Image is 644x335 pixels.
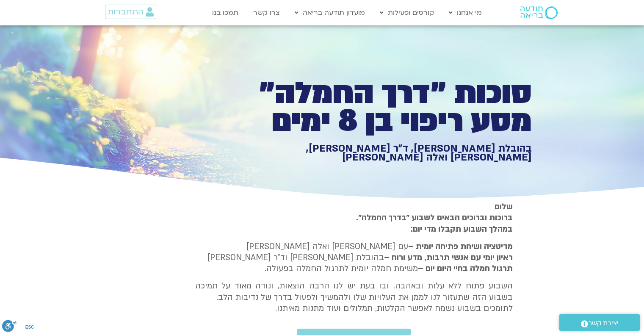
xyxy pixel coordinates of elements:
[588,318,619,329] span: יצירת קשר
[418,263,513,274] b: תרגול חמלה בחיי היום יום –
[195,241,513,274] p: עם [PERSON_NAME] ואלה [PERSON_NAME] בהובלת [PERSON_NAME] וד״ר [PERSON_NAME] משימת חמלה יומית לתרג...
[195,280,513,314] p: השבוע פתוח ללא עלות ובאהבה. ובו בעת יש לנו הרבה הוצאות, ונודה מאוד על תמיכה בשבוע הזה שתעזור לנו ...
[495,201,513,212] strong: שלום
[108,7,144,17] span: התחברות
[249,5,284,21] a: צרו קשר
[356,212,513,234] strong: ברוכות וברוכים הבאים לשבוע ״בדרך החמלה״. במהלך השבוע תקבלו מדי יום:
[208,5,243,21] a: תמכו בנו
[408,241,513,252] strong: מדיטציה ושיחת פתיחה יומית –
[238,144,532,162] h1: בהובלת [PERSON_NAME], ד״ר [PERSON_NAME], [PERSON_NAME] ואלה [PERSON_NAME]
[376,5,438,21] a: קורסים ופעילות
[105,5,156,19] a: התחברות
[384,252,513,263] b: ראיון יומי עם אנשי תרבות, מדע ורוח –
[559,314,640,331] a: יצירת קשר
[290,5,369,21] a: מועדון תודעה בריאה
[445,5,486,21] a: מי אנחנו
[520,6,558,19] img: תודעה בריאה
[238,80,532,135] h1: סוכות ״דרך החמלה״ מסע ריפוי בן 8 ימים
